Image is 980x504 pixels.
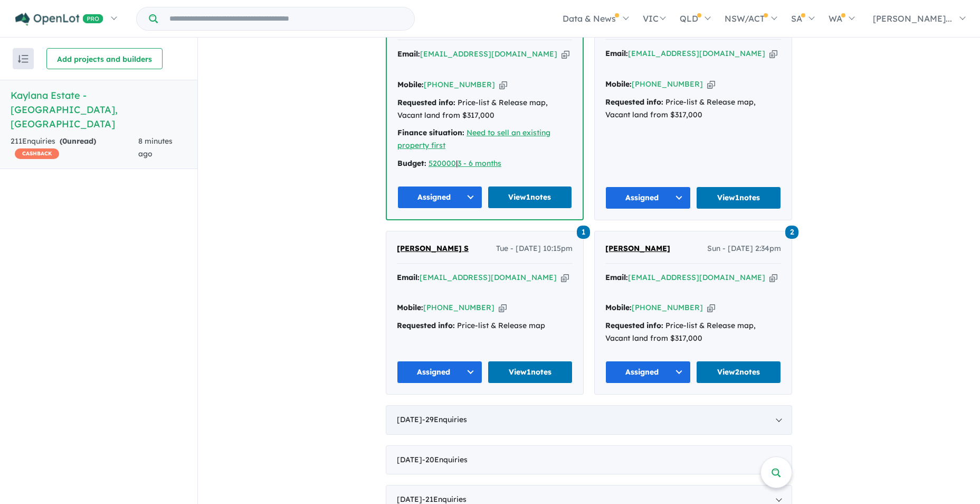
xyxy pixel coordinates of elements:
[632,79,703,89] a: [PHONE_NUMBER]
[785,225,798,239] a: 2
[160,7,412,30] input: Try estate name, suburb, builder or developer
[422,415,467,424] span: - 29 Enquir ies
[577,226,590,239] span: 1
[18,55,28,63] img: sort.svg
[562,49,569,60] button: Copy
[488,186,573,209] a: View1notes
[499,302,507,313] button: Copy
[561,272,569,283] button: Copy
[458,158,501,168] a: 3 - 6 months
[696,186,782,209] a: View1notes
[11,88,187,131] h5: Kaylana Estate - [GEOGRAPHIC_DATA] , [GEOGRAPHIC_DATA]
[605,273,628,282] strong: Email:
[397,128,464,137] strong: Finance situation:
[605,242,670,255] a: [PERSON_NAME]
[397,128,550,150] a: Need to sell an existing property first
[46,48,163,69] button: Add projects and builders
[60,136,96,146] strong: ( unread)
[605,361,691,384] button: Assigned
[397,361,482,384] button: Assigned
[386,405,792,435] div: [DATE]
[397,303,423,312] strong: Mobile:
[138,136,173,158] span: 8 minutes ago
[422,455,468,464] span: - 20 Enquir ies
[386,445,792,475] div: [DATE]
[488,361,573,384] a: View1notes
[422,494,467,504] span: - 21 Enquir ies
[397,158,426,168] strong: Budget:
[769,48,777,59] button: Copy
[605,321,663,330] strong: Requested info:
[632,303,703,312] a: [PHONE_NUMBER]
[769,272,777,283] button: Copy
[605,244,670,253] span: [PERSON_NAME]
[424,80,495,89] a: [PHONE_NUMBER]
[785,226,798,239] span: 2
[397,273,420,282] strong: Email:
[11,135,138,161] div: 211 Enquir ies
[397,157,572,170] div: |
[397,320,573,332] div: Price-list & Release map
[397,321,455,330] strong: Requested info:
[420,49,557,59] a: [EMAIL_ADDRESS][DOMAIN_NAME]
[420,273,557,282] a: [EMAIL_ADDRESS][DOMAIN_NAME]
[397,80,424,89] strong: Mobile:
[696,361,782,384] a: View2notes
[496,242,573,255] span: Tue - [DATE] 10:15pm
[605,49,628,58] strong: Email:
[605,303,632,312] strong: Mobile:
[397,244,469,253] span: [PERSON_NAME] S
[423,303,494,312] a: [PHONE_NUMBER]
[605,97,663,107] strong: Requested info:
[397,49,420,59] strong: Email:
[873,13,952,24] span: [PERSON_NAME]...
[499,79,507,90] button: Copy
[397,98,455,107] strong: Requested info:
[429,158,456,168] a: 520000
[707,242,781,255] span: Sun - [DATE] 2:34pm
[605,96,781,122] div: Price-list & Release map, Vacant land from $317,000
[397,186,482,209] button: Assigned
[15,148,59,159] span: CASHBACK
[397,242,469,255] a: [PERSON_NAME] S
[397,97,572,122] div: Price-list & Release map, Vacant land from $317,000
[707,79,715,90] button: Copy
[605,320,781,345] div: Price-list & Release map, Vacant land from $317,000
[628,49,765,58] a: [EMAIL_ADDRESS][DOMAIN_NAME]
[605,79,632,89] strong: Mobile:
[605,186,691,209] button: Assigned
[707,302,715,313] button: Copy
[577,225,590,239] a: 1
[15,13,103,26] img: Openlot PRO Logo White
[628,273,765,282] a: [EMAIL_ADDRESS][DOMAIN_NAME]
[62,136,67,146] span: 0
